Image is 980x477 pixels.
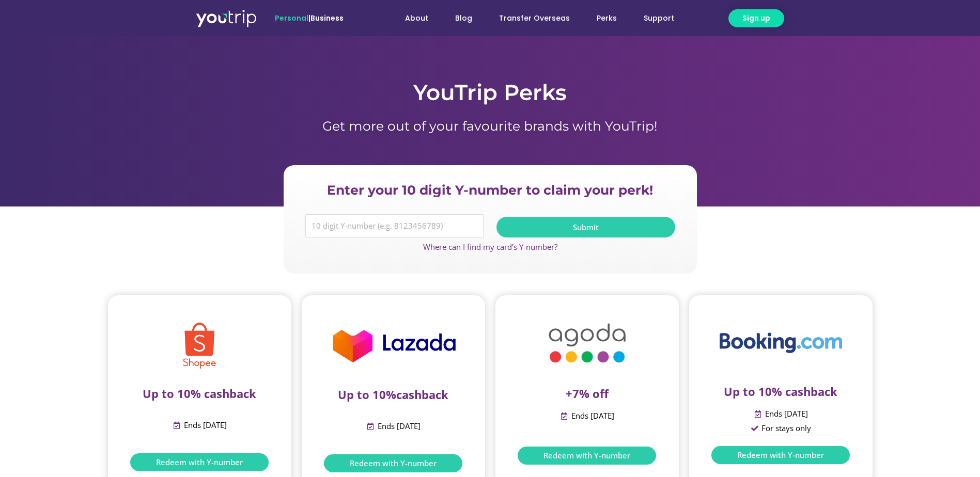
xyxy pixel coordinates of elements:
[543,452,630,459] span: Redeem with Y-number
[711,446,850,464] a: Redeem with Y-number
[583,9,630,28] a: Perks
[396,387,448,402] span: cashback
[143,386,256,401] span: Up to 10% cashback
[569,409,614,423] span: Ends [DATE]
[518,447,656,465] a: Redeem with Y-number
[375,419,421,434] span: Ends [DATE]
[156,458,243,466] span: Redeem with Y-number
[275,13,344,23] span: |
[442,9,486,28] a: Blog
[130,453,269,471] a: Redeem with Y-number
[181,418,227,433] span: Ends [DATE]
[305,214,484,238] input: 10 digit Y-number (e.g. 8123456789)
[423,242,557,252] a: Where can I find my card’s Y-number?
[371,9,688,28] nav: Menu
[742,13,770,24] span: Sign up
[338,387,396,402] span: Up to 10%
[310,13,344,23] a: Business
[496,217,675,237] button: Submit
[392,9,442,28] a: About
[630,9,688,28] a: Support
[196,118,785,134] h1: Get more out of your favourite brands with YouTrip!
[350,459,437,467] span: Redeem with Y-number
[728,9,784,27] a: Sign up
[486,9,583,28] a: Transfer Overseas
[763,407,808,421] span: Ends [DATE]
[300,182,680,199] h2: Enter your 10 digit Y-number to claim your perk!
[275,13,308,23] span: Personal
[737,451,824,459] span: Redeem with Y-number
[305,214,675,246] form: Y Number
[573,224,599,231] span: Submit
[196,77,785,108] h1: YouTrip Perks
[324,454,462,472] a: Redeem with Y-number
[511,387,663,400] p: +7% off
[705,385,857,398] p: Up to 10% cashback
[759,421,811,436] span: For stays only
